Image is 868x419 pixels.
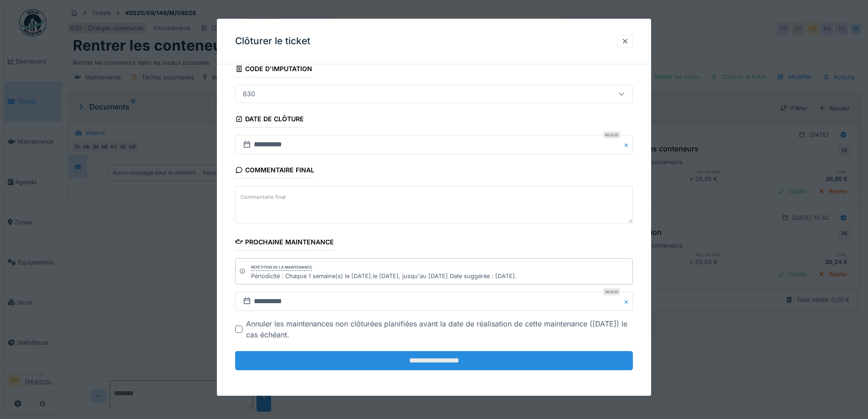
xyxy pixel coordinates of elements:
button: Close [623,292,633,311]
label: Commentaire final [239,191,288,203]
button: Close [623,135,633,155]
div: Périodicité : Chaque 1 semaine(s) le [DATE],le [DATE], jusqu'au [DATE] Date suggérée : [DATE]. [251,272,517,280]
div: Date de clôture [235,113,304,128]
div: Code d'imputation [235,62,312,78]
div: Annuler les maintenances non clôturées planifiées avant la date de réalisation de cette maintenan... [246,318,633,340]
h3: Clôturer le ticket [235,36,310,47]
div: Prochaine maintenance [235,235,334,251]
div: Requis [603,288,620,295]
div: Requis [603,132,620,139]
div: 630 [239,89,259,99]
div: Commentaire final [235,164,314,179]
div: Répétition de la maintenance [251,264,312,271]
